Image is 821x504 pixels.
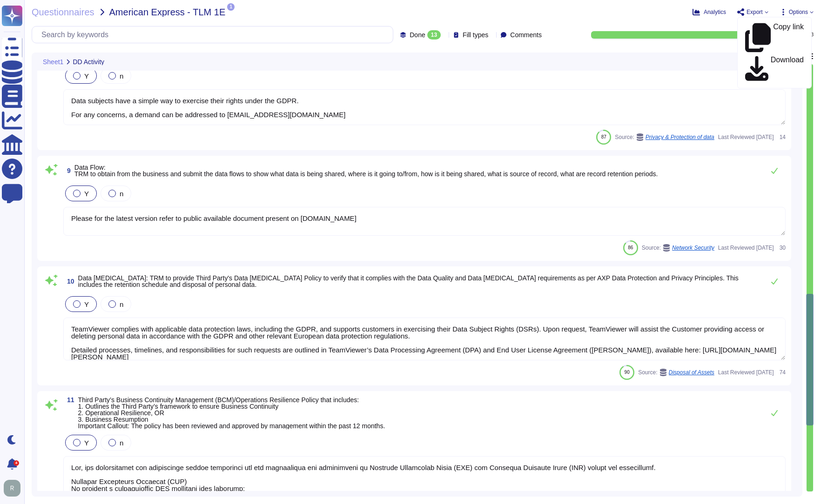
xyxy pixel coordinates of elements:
[84,72,89,80] span: Y
[78,396,385,430] span: Third Party’s Business Continuity Management (BCM)/Operations Resilience Policy that includes: 1....
[63,278,74,285] span: 10
[638,369,714,376] span: Source:
[227,3,235,11] span: 1
[704,9,726,15] span: Analytics
[427,30,441,40] div: 13
[63,397,74,403] span: 11
[672,245,714,251] span: Network Security
[84,190,89,198] span: Y
[109,7,226,17] span: American Express - TLM 1E
[4,480,20,497] img: user
[510,32,542,38] span: Comments
[601,134,606,139] span: 87
[642,244,714,252] span: Source:
[120,439,123,447] span: n
[43,59,63,65] span: Sheet1
[789,9,808,15] span: Options
[410,32,425,38] span: Done
[625,370,630,375] span: 90
[120,300,123,308] span: n
[84,300,89,308] span: Y
[2,478,27,498] button: user
[74,164,658,178] span: Data Flow: TRM to obtain from the business and submit the data flows to show what data is being s...
[718,370,774,375] span: Last Reviewed [DATE]
[646,134,714,140] span: Privacy & Protection of data
[37,27,393,43] input: Search by keywords
[63,318,786,360] textarea: TeamViewer complies with applicable data protection laws, including the GDPR, and supports custom...
[747,9,763,15] span: Export
[78,274,739,288] span: Data [MEDICAL_DATA]: TRM to provide Third Party's Data [MEDICAL_DATA] Policy to verify that it co...
[73,59,104,65] span: DD Activity
[693,8,726,16] button: Analytics
[615,133,714,141] span: Source:
[120,72,123,80] span: n
[669,370,714,375] span: Disposal of Assets
[84,439,89,447] span: Y
[32,7,94,17] span: Questionnaires
[738,54,811,84] a: Download
[13,460,19,466] div: 4
[738,21,811,54] a: Copy link
[718,245,774,251] span: Last Reviewed [DATE]
[120,190,123,198] span: n
[778,134,786,140] span: 14
[463,32,488,38] span: Fill types
[63,89,786,125] textarea: Data subjects have a simple way to exercise their rights under the GDPR. For any concerns, a dema...
[63,167,71,174] span: 9
[778,370,786,375] span: 74
[771,56,804,82] p: Download
[63,207,786,236] textarea: Please for the latest version refer to public available document present on [DOMAIN_NAME]
[628,245,633,250] span: 86
[718,134,774,140] span: Last Reviewed [DATE]
[778,245,786,251] span: 30
[773,23,804,52] p: Copy link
